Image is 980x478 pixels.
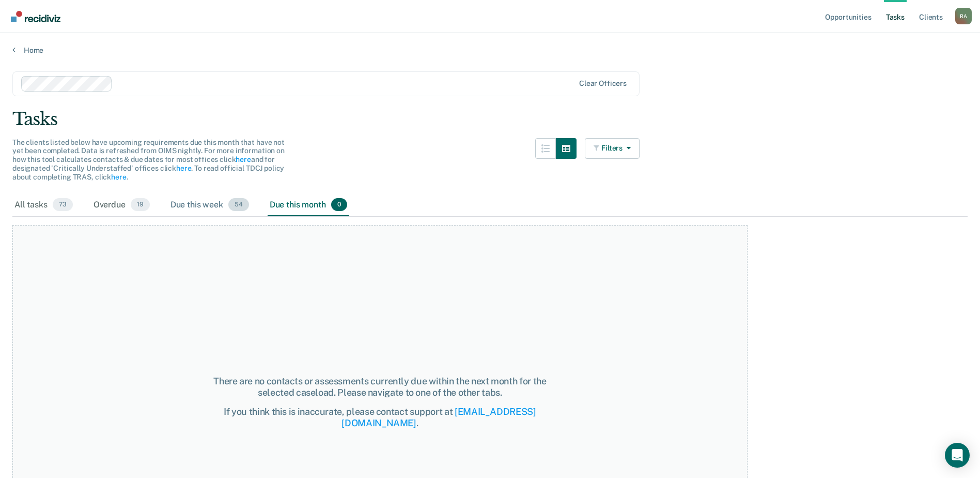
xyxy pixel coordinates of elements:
a: here [236,155,251,163]
div: If you think this is inaccurate, please contact support at . [196,406,563,428]
img: Recidiviz [11,11,60,22]
div: R A [955,8,972,24]
div: Clear officers [579,79,627,88]
a: here [176,164,191,172]
span: The clients listed below have upcoming requirements due this month that have not yet been complet... [12,138,285,181]
div: Due this week54 [168,194,251,217]
div: All tasks73 [12,194,75,217]
button: Filters [585,138,640,159]
span: 19 [131,198,150,212]
div: There are no contacts or assessments currently due within the next month for the selected caseloa... [196,376,563,398]
span: 73 [53,198,73,212]
div: Overdue19 [91,194,152,217]
a: here [111,173,126,181]
span: 0 [331,198,347,212]
div: Tasks [12,109,968,130]
span: 54 [228,198,249,212]
a: [EMAIL_ADDRESS][DOMAIN_NAME] [341,406,536,428]
a: Home [12,46,968,55]
button: Profile dropdown button [955,8,972,24]
div: Open Intercom Messenger [945,443,970,468]
div: Due this month0 [268,194,349,217]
